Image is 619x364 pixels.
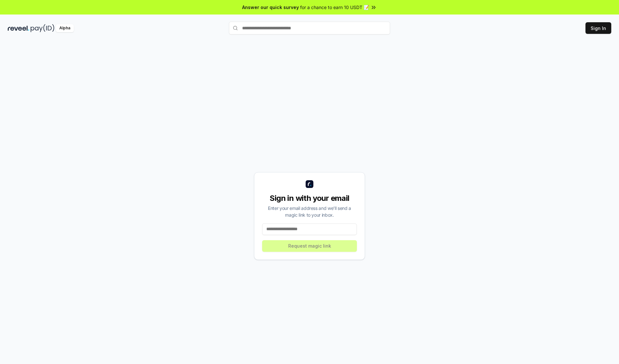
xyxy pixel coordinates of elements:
button: Sign In [585,22,611,34]
span: for a chance to earn 10 USDT 📝 [300,4,369,11]
img: logo_small [306,180,313,188]
div: Alpha [56,24,74,32]
span: Answer our quick survey [242,4,299,11]
div: Enter your email address and we’ll send a magic link to your inbox. [262,205,357,218]
img: pay_id [31,24,54,32]
div: Sign in with your email [262,193,357,203]
img: reveel_dark [8,24,29,32]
